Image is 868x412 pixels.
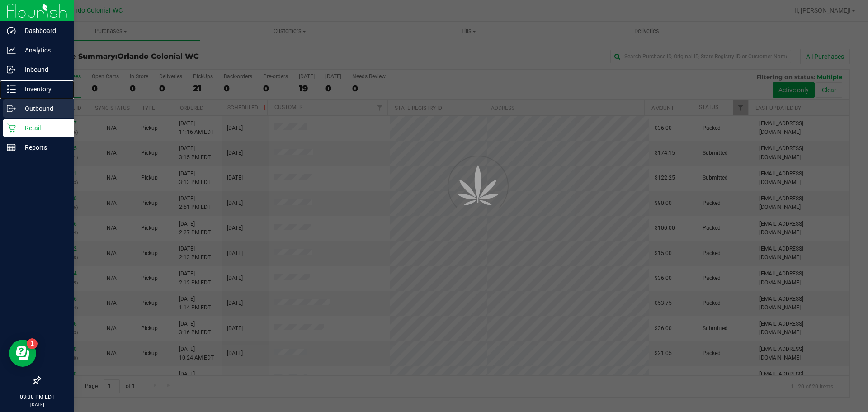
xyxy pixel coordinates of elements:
[16,123,70,133] p: Retail
[16,142,70,153] p: Reports
[16,64,70,75] p: Inbound
[16,25,70,36] p: Dashboard
[7,104,16,113] inline-svg: Outbound
[7,123,16,133] inline-svg: Retail
[4,401,70,408] p: [DATE]
[7,65,16,74] inline-svg: Inbound
[4,393,70,401] p: 03:38 PM EDT
[7,46,16,55] inline-svg: Analytics
[16,45,70,56] p: Analytics
[7,143,16,152] inline-svg: Reports
[16,103,70,114] p: Outbound
[27,338,38,349] iframe: Resource center unread badge
[9,340,36,367] iframe: Resource center
[7,85,16,94] inline-svg: Inventory
[16,84,70,95] p: Inventory
[7,26,16,35] inline-svg: Dashboard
